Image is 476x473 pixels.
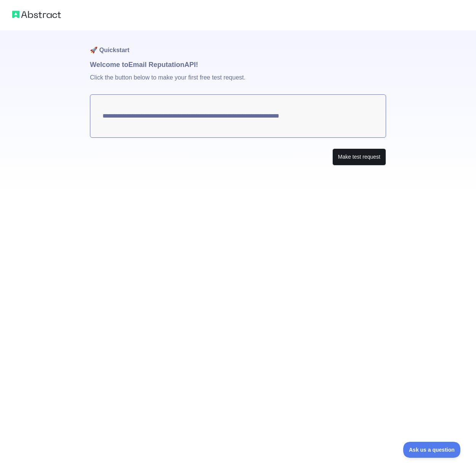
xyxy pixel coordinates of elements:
[90,30,386,59] h1: 🚀 Quickstart
[90,70,386,94] p: Click the button below to make your first free test request.
[403,442,461,458] iframe: Toggle Customer Support
[90,59,386,70] h1: Welcome to Email Reputation API!
[332,148,386,166] button: Make test request
[12,9,61,20] img: Abstract logo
